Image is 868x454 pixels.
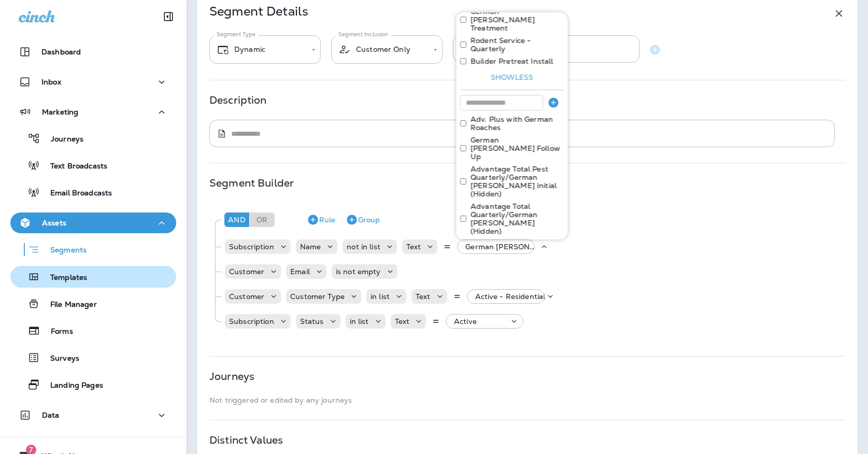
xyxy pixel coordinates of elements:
[250,212,275,227] div: Or
[10,212,176,233] button: Assets
[10,293,176,315] button: File Manager
[341,211,384,228] button: Group
[10,102,176,122] button: Marketing
[10,238,176,261] button: Segments
[471,136,564,161] label: German [PERSON_NAME] Follow Up
[224,212,249,227] div: And
[471,57,553,65] label: Builder Pretreat Install
[10,41,176,62] button: Dashboard
[209,7,308,20] p: Segment Details
[40,327,73,337] p: Forms
[217,31,255,38] label: Segment Type
[471,36,564,53] label: Rodent Service - Quarterly
[475,292,546,301] p: Active - Residential
[42,411,60,419] p: Data
[40,381,103,391] p: Landing Pages
[10,320,176,342] button: Forms
[10,181,176,203] button: Email Broadcasts
[40,273,87,283] p: Templates
[416,292,431,301] p: Text
[217,44,304,56] div: Dynamic
[10,266,176,288] button: Templates
[10,405,176,425] button: Data
[338,43,426,56] div: Customer Only
[40,135,83,145] p: Journeys
[42,108,78,116] p: Marketing
[40,300,97,310] p: File Manager
[10,154,176,176] button: Text Broadcasts
[10,374,176,395] button: Landing Pages
[209,96,267,104] p: Description
[42,219,66,227] p: Assets
[40,354,79,364] p: Surveys
[41,48,81,56] p: Dashboard
[41,78,61,86] p: Inbox
[209,179,294,187] p: Segment Builder
[154,6,183,27] button: Collapse Sidebar
[40,162,107,172] p: Text Broadcasts
[465,243,539,251] p: German [PERSON_NAME] - Monthly, +7 more
[300,243,321,251] p: Name
[471,202,564,235] label: Advantage Total Quarterly/German [PERSON_NAME] (Hidden)
[10,127,176,149] button: Journeys
[229,243,274,251] p: Subscription
[209,396,845,404] p: Not triggered or edited by any journeys
[229,292,264,301] p: Customer
[290,267,310,276] p: Email
[40,246,87,256] p: Segments
[336,267,381,276] p: is not empty
[395,317,410,325] p: Text
[229,317,274,325] p: Subscription
[10,347,176,368] button: Surveys
[338,31,388,38] label: Segment Inclusion
[471,115,564,132] label: Adv. Plus with German Roaches
[209,372,254,380] p: Journeys
[290,292,345,301] p: Customer Type
[406,243,421,251] p: Text
[371,292,390,301] p: in list
[347,243,380,251] p: not in list
[300,317,324,325] p: Status
[229,267,264,276] p: Customer
[40,189,112,198] p: Email Broadcasts
[209,436,283,444] p: Distinct Values
[471,165,564,198] label: Advantage Total Pest Quarterly/German [PERSON_NAME] Initial (Hidden)
[454,317,477,325] p: Active
[303,211,339,228] button: Rule
[471,7,564,32] label: German [PERSON_NAME] Treatment
[10,72,176,92] button: Inbox
[350,317,369,325] p: in list
[460,69,564,86] button: Showless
